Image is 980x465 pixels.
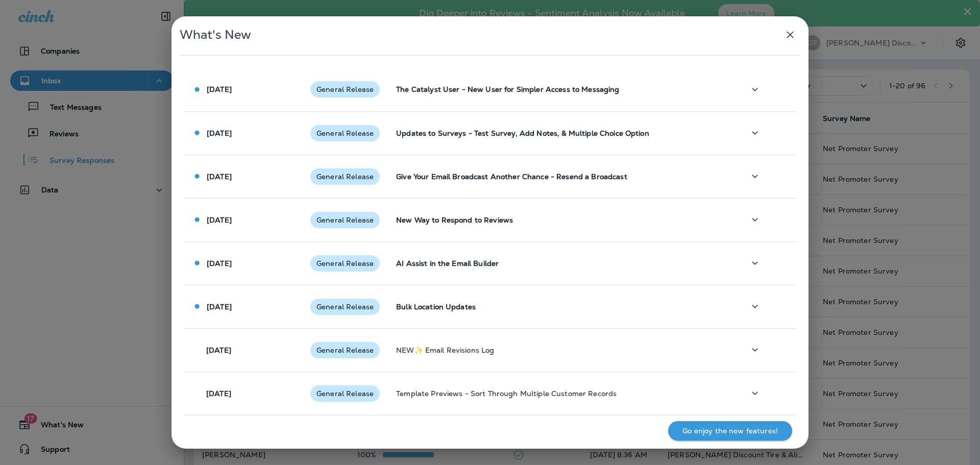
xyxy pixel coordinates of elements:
p: Template Previews - Sort Through Multiple Customer Records [396,389,728,398]
p: The Catalyst User - New User for Simpler Access to Messaging [396,85,728,93]
span: General Release [310,129,380,137]
span: General Release [310,216,380,224]
p: AI Assist in the Email Builder [396,259,728,267]
p: Give Your Email Broadcast Another Chance - Resend a Broadcast [396,173,728,181]
p: Go enjoy the new features! [682,427,778,435]
button: Go enjoy the new features! [668,421,792,440]
span: General Release [310,303,380,311]
span: General Release [310,346,380,354]
p: [DATE] [207,259,232,267]
span: General Release [310,389,380,398]
span: General Release [310,85,380,93]
p: [DATE] [206,346,231,354]
p: [DATE] [207,173,232,181]
p: NEW✨ Email Revisions Log [396,346,728,354]
p: New Way to Respond to Reviews [396,216,728,224]
span: General Release [310,173,380,181]
p: [DATE] [207,303,232,311]
p: Bulk Location Updates [396,303,728,311]
p: [DATE] [207,129,232,137]
p: [DATE] [207,85,232,93]
p: [DATE] [207,216,232,224]
span: General Release [310,259,380,267]
span: What's New [180,27,251,42]
p: Updates to Surveys - Test Survey, Add Notes, & Multiple Choice Option [396,129,728,137]
p: [DATE] [206,389,231,398]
